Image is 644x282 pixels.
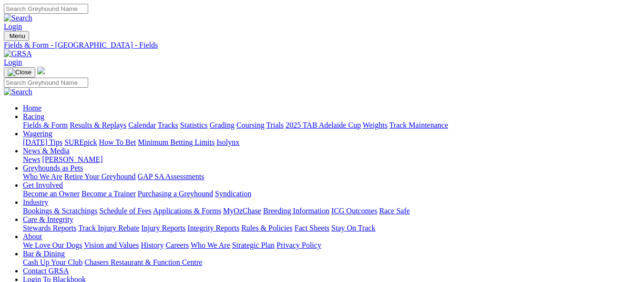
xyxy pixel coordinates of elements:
[331,207,377,215] a: ICG Outcomes
[138,172,204,181] a: GAP SA Assessments
[236,121,265,129] a: Coursing
[23,207,640,215] div: Industry
[331,224,375,232] a: Stay On Track
[241,224,293,232] a: Rules & Policies
[295,224,329,232] a: Fact Sheets
[4,31,29,41] button: Toggle navigation
[223,207,261,215] a: MyOzChase
[128,121,156,129] a: Calendar
[138,138,215,146] a: Minimum Betting Limits
[23,147,70,155] a: News & Media
[23,155,40,163] a: News
[23,198,48,206] a: Industry
[4,58,22,66] a: Login
[379,207,409,215] a: Race Safe
[23,241,82,249] a: We Love Our Dogs
[4,78,88,88] input: Search
[191,241,230,249] a: Who We Are
[37,67,45,74] img: logo-grsa-white.png
[158,121,178,129] a: Tracks
[4,50,32,58] img: GRSA
[99,207,151,215] a: Schedule of Fees
[78,224,139,232] a: Track Injury Rebate
[141,224,185,232] a: Injury Reports
[141,241,164,249] a: History
[84,258,202,266] a: Chasers Restaurant & Function Centre
[23,267,69,275] a: Contact GRSA
[23,215,73,223] a: Care & Integrity
[215,190,251,198] a: Syndication
[23,258,82,266] a: Cash Up Your Club
[23,207,97,215] a: Bookings & Scratchings
[210,121,235,129] a: Grading
[42,155,102,163] a: [PERSON_NAME]
[23,138,640,147] div: Wagering
[84,241,139,249] a: Vision and Values
[82,190,136,198] a: Become a Trainer
[23,258,640,267] div: Bar & Dining
[276,241,321,249] a: Privacy Policy
[23,138,62,146] a: [DATE] Tips
[4,67,35,78] button: Toggle navigation
[23,232,42,241] a: About
[165,241,189,249] a: Careers
[138,190,213,198] a: Purchasing a Greyhound
[180,121,208,129] a: Statistics
[70,121,126,129] a: Results & Replays
[23,190,640,198] div: Get Involved
[10,32,25,40] span: Menu
[64,172,136,181] a: Retire Your Greyhound
[23,190,80,198] a: Become an Owner
[23,172,62,181] a: Who We Are
[23,130,52,138] a: Wagering
[23,181,63,189] a: Get Involved
[23,224,640,232] div: Care & Integrity
[4,14,32,22] img: Search
[23,250,65,258] a: Bar & Dining
[99,138,136,146] a: How To Bet
[286,121,361,129] a: 2025 TAB Adelaide Cup
[4,4,88,14] input: Search
[266,121,284,129] a: Trials
[4,41,640,50] a: Fields & Form - [GEOGRAPHIC_DATA] - Fields
[4,22,22,30] a: Login
[23,121,640,130] div: Racing
[153,207,221,215] a: Applications & Forms
[263,207,329,215] a: Breeding Information
[216,138,239,146] a: Isolynx
[232,241,275,249] a: Strategic Plan
[23,172,640,181] div: Greyhounds as Pets
[23,112,44,121] a: Racing
[389,121,448,129] a: Track Maintenance
[8,69,31,76] img: Close
[64,138,97,146] a: SUREpick
[23,241,640,250] div: About
[23,224,76,232] a: Stewards Reports
[23,104,41,112] a: Home
[363,121,388,129] a: Weights
[23,155,640,164] div: News & Media
[23,121,68,129] a: Fields & Form
[187,224,239,232] a: Integrity Reports
[4,88,32,96] img: Search
[23,164,83,172] a: Greyhounds as Pets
